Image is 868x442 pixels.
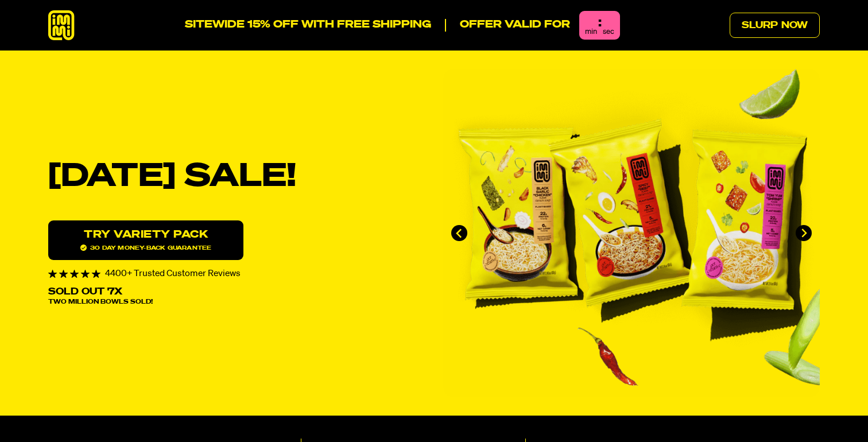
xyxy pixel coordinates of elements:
div: 4400+ Trusted Customer Reviews [48,269,425,278]
p: Sold Out 7X [48,288,122,297]
span: Two Million Bowls Sold! [48,299,153,305]
div: immi slideshow [443,69,820,397]
li: 1 of 4 [443,69,820,397]
span: min [585,28,597,36]
a: Try variety Pack30 day money-back guarantee [48,220,243,260]
h1: [DATE] SALE! [48,161,425,193]
span: 30 day money-back guarantee [80,245,211,251]
p: SITEWIDE 15% OFF WITH FREE SHIPPING [185,19,431,32]
a: Slurp Now [730,13,820,38]
span: sec [603,28,614,36]
button: Next slide [796,225,812,241]
div: : [598,15,601,29]
button: Go to last slide [451,225,467,241]
p: Offer valid for [445,19,570,32]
